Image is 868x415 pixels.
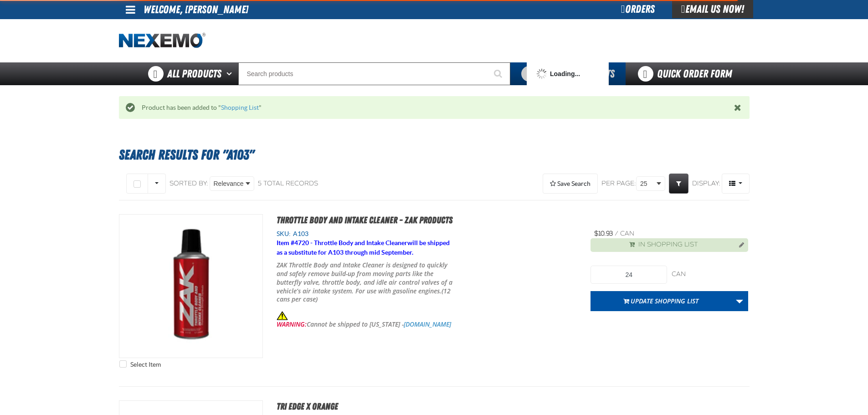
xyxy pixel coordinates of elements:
[119,360,127,368] input: Select Item
[135,103,734,112] div: Product has been added to " "
[167,66,221,82] span: All Products
[591,266,667,284] input: Product Quantity
[214,179,244,189] span: Relevance
[404,320,451,328] a: [DOMAIN_NAME]
[620,230,634,237] span: can
[119,33,205,49] img: Nexemo logo
[731,291,748,311] a: More Actions
[277,261,457,304] p: ZAK Throttle Body and Intake Cleaner is designed to quickly and safely remove build-up from movin...
[672,270,748,279] div: can
[594,230,613,237] span: $10.93
[119,215,262,358] img: Throttle Body and Intake Cleaner - ZAK Products
[557,180,591,187] span: Save Search
[294,239,407,246] strong: 4720 - Throttle Body and Intake Cleaner
[640,179,655,189] span: 25
[221,104,259,111] a: Shopping List
[119,215,262,358] : View Details of the Throttle Body and Intake Cleaner - ZAK Products
[277,230,577,238] div: SKU:
[722,174,749,193] span: Product Grid Views Toolbar
[722,174,750,194] button: Product Grid Views Toolbar
[615,230,618,237] span: /
[669,174,688,194] a: Expand or Collapse Grid Filters
[543,174,598,194] button: Expand or Collapse Saved Search drop-down to save a search query
[148,174,166,194] button: Rows selection options
[119,360,161,369] label: Select Item
[277,311,457,328] p: Cannot be shipped to [US_STATE] -
[277,239,450,256] span: Item # will be shipped as a substitute for A103 through mid September.
[638,241,698,249] span: In Shopping List
[258,179,318,188] div: 5 total records
[510,62,626,85] button: You do not have available Shopping Lists. Open to Create a New List
[626,62,749,85] a: Quick Order Form
[277,311,288,320] img: P65 Warning
[277,215,452,225] a: Throttle Body and Intake Cleaner - ZAK Products
[291,230,308,237] span: A103
[488,62,510,85] button: Start Searching
[238,62,510,85] input: Search
[277,401,338,412] a: Tri Edge X Orange
[601,179,636,188] span: Per page:
[223,62,238,85] button: Open All Products pages
[591,291,731,311] button: Update Shopping List
[169,179,208,187] span: Sorted By:
[119,143,750,167] h1: Search Results for "A103"
[732,239,746,250] button: Manage current product in the Shopping List
[277,320,307,328] span: WARNING:
[536,68,599,79] div: Loading...
[119,33,205,49] a: Home
[692,179,720,187] span: Display:
[732,101,745,114] button: Close the Notification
